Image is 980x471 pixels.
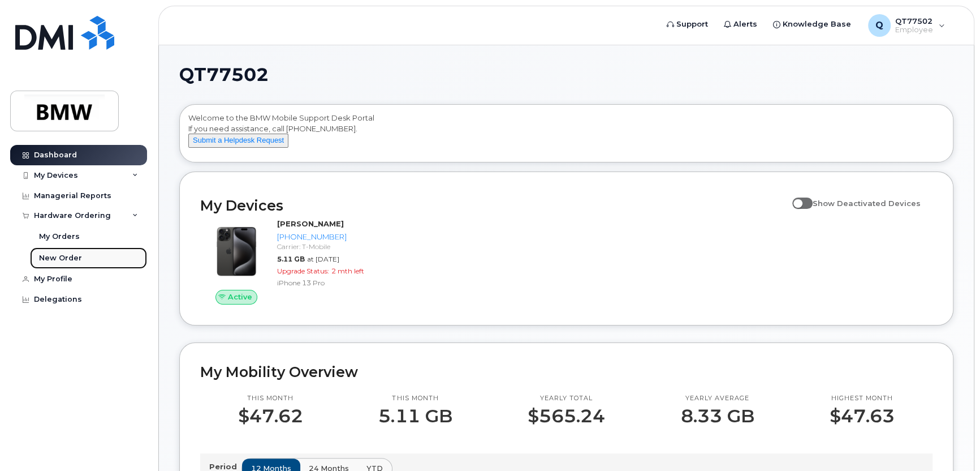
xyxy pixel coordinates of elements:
[238,406,303,426] p: $47.62
[528,394,605,403] p: Yearly total
[681,394,754,403] p: Yearly average
[277,219,344,228] strong: [PERSON_NAME]
[277,242,369,251] div: Carrier: T-Mobile
[188,113,944,158] div: Welcome to the BMW Mobile Support Desk Portal If you need assistance, call [PHONE_NUMBER].
[528,406,605,426] p: $565.24
[228,292,252,302] span: Active
[238,394,303,403] p: This month
[830,394,895,403] p: Highest month
[188,134,288,148] button: Submit a Helpdesk Request
[331,267,364,275] span: 2 mth left
[277,267,329,275] span: Upgrade Status:
[209,224,264,279] img: iPhone_15_Pro_Black.png
[378,406,452,426] p: 5.11 GB
[813,199,921,208] span: Show Deactivated Devices
[931,422,972,463] iframe: Messenger Launcher
[277,278,369,288] div: iPhone 13 Pro
[200,197,787,214] h2: My Devices
[277,255,305,263] span: 5.11 GB
[179,66,269,83] span: QT77502
[188,135,288,144] a: Submit a Helpdesk Request
[378,394,452,403] p: This month
[792,192,801,202] input: Show Deactivated Devices
[200,363,932,380] h2: My Mobility Overview
[830,406,895,426] p: $47.63
[307,255,339,263] span: at [DATE]
[277,232,369,242] div: [PHONE_NUMBER]
[200,219,373,305] a: Active[PERSON_NAME][PHONE_NUMBER]Carrier: T-Mobile5.11 GBat [DATE]Upgrade Status:2 mth leftiPhone...
[681,406,754,426] p: 8.33 GB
